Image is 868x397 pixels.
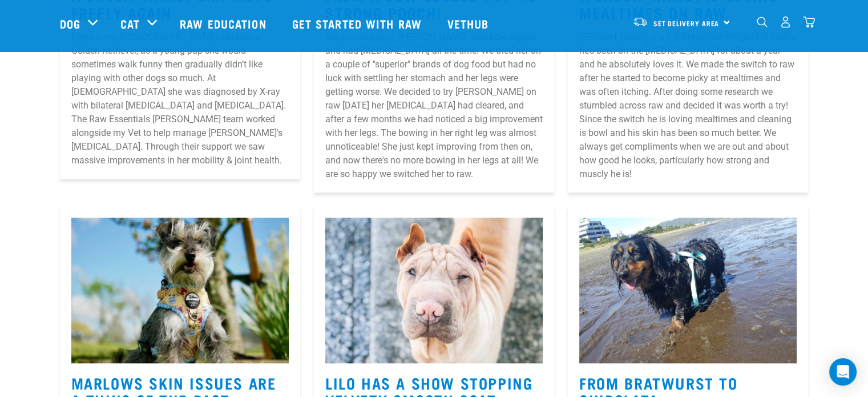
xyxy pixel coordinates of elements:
[579,30,797,181] p: [PERSON_NAME] is a 2.[DEMOGRAPHIC_DATA] Staffy, he’s been on the [MEDICAL_DATA] for about a year ...
[436,1,503,46] a: Vethub
[60,15,80,32] a: Dog
[120,15,140,32] a: Cat
[780,16,792,28] img: user.png
[632,17,648,27] img: van-moving.png
[829,358,857,386] div: Open Intercom Messenger
[325,30,543,181] p: Our pound puppy, [PERSON_NAME], was bow legged and had [MEDICAL_DATA] all the time. We tried her ...
[281,1,436,46] a: Get started with Raw
[325,218,543,363] img: 305691032_3099449953679838_7415975328799529835_n-1.jpg
[71,218,289,363] img: RAW-STORIES-19-1.jpg
[71,30,289,167] p: Freya is my [DEMOGRAPHIC_DATA] Labrador x Golden Retriever, as a young pup she would sometimes wa...
[757,17,768,27] img: home-icon-1@2x.png
[803,16,815,28] img: home-icon@2x.png
[653,21,720,25] span: Set Delivery Area
[579,218,797,363] img: Gretch-After.jpg
[168,1,280,46] a: Raw Education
